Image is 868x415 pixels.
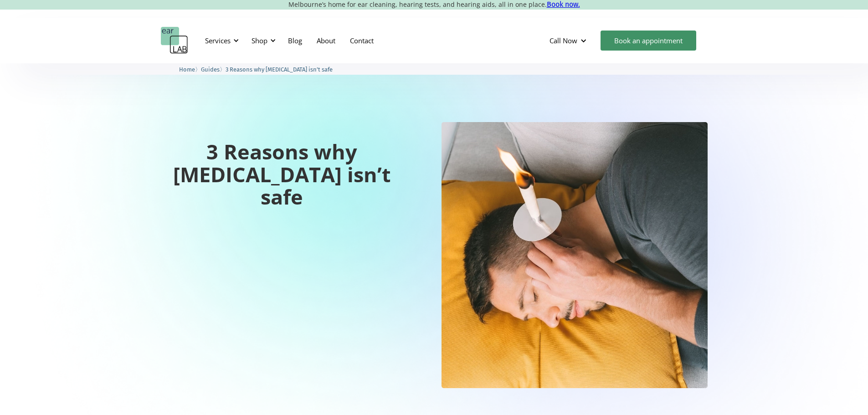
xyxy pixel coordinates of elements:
div: Call Now [550,36,577,45]
a: Home [179,65,195,73]
li: 〉 [201,65,226,74]
a: Guides [201,65,220,73]
div: Shop [246,27,278,54]
li: 〉 [179,65,201,74]
div: Services [200,27,241,54]
a: Contact [343,27,381,54]
span: Home [179,66,195,73]
span: Guides [201,66,220,73]
span: 3 Reasons why [MEDICAL_DATA] isn’t safe [226,66,333,73]
img: 3 Reasons why ear candling isn’t safe [442,122,708,388]
a: home [161,27,188,54]
div: Services [205,36,231,45]
div: Shop [252,36,267,45]
a: About [309,27,343,54]
a: 3 Reasons why [MEDICAL_DATA] isn’t safe [226,65,333,73]
h1: 3 Reasons why [MEDICAL_DATA] isn’t safe [161,140,403,208]
a: Blog [281,27,309,54]
div: Call Now [542,27,596,54]
a: Book an appointment [601,31,696,51]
